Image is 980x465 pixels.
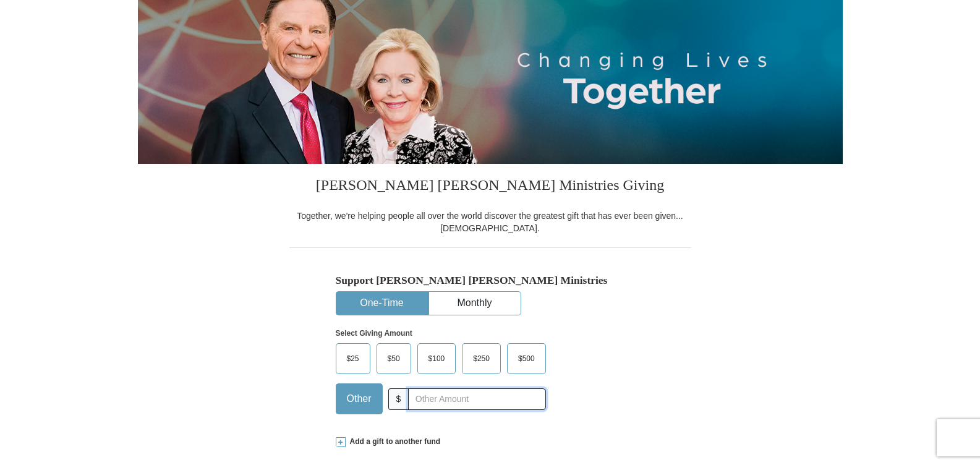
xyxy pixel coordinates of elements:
span: Add a gift to another fund [346,437,441,447]
div: Together, we're helping people all over the world discover the greatest gift that has ever been g... [289,210,691,234]
strong: Select Giving Amount [336,329,412,338]
span: $50 [381,349,406,368]
span: $250 [467,349,496,368]
h5: Support [PERSON_NAME] [PERSON_NAME] Ministries [336,274,645,287]
span: $25 [341,349,365,368]
span: $100 [422,349,451,368]
span: $ [388,388,409,410]
button: Monthly [429,292,521,315]
span: Other [341,390,378,408]
h3: [PERSON_NAME] [PERSON_NAME] Ministries Giving [289,164,691,210]
button: One-Time [336,292,428,315]
span: $500 [512,349,541,368]
input: Other Amount [408,388,545,410]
